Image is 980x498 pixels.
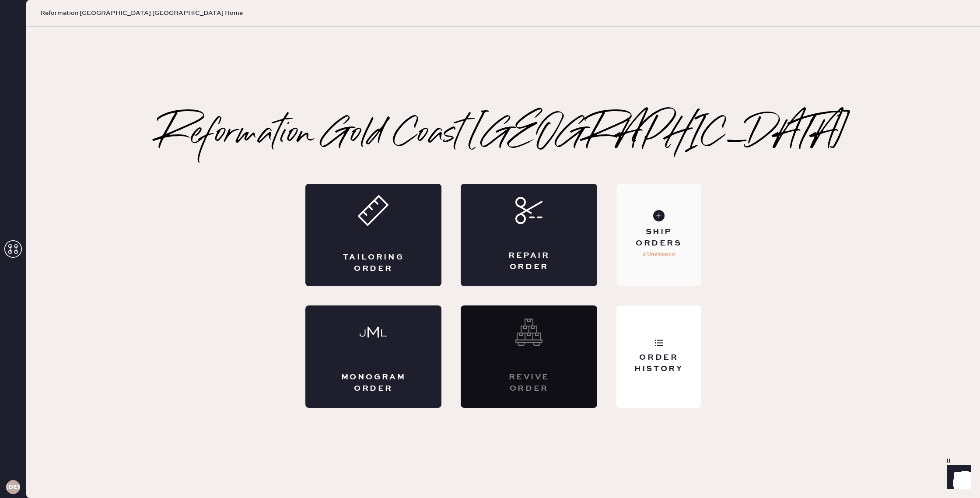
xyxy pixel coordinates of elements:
div: Monogram Order [340,372,407,394]
span: Reformation [GEOGRAPHIC_DATA] [GEOGRAPHIC_DATA] Home [40,9,243,18]
iframe: Front Chat [938,459,976,496]
div: Tailoring Order [340,252,407,274]
div: Revive order [496,372,562,394]
div: Interested? Contact us at care@hemster.co [461,305,597,408]
div: Repair Order [496,250,562,272]
h2: Reformation Gold Coast [GEOGRAPHIC_DATA] [158,117,848,152]
p: 2 Unshipped [643,249,675,260]
div: Order History [623,352,694,374]
h3: [DEMOGRAPHIC_DATA] [6,484,20,490]
div: Ship Orders [623,227,694,249]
